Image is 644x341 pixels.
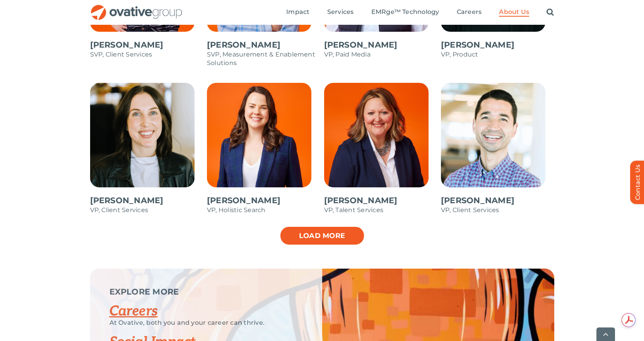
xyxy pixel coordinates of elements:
[280,226,365,245] a: Load more
[286,8,309,16] span: Impact
[499,8,529,16] span: About Us
[286,8,309,17] a: Impact
[499,8,529,17] a: About Us
[109,319,303,327] p: At Ovative, both you and your career can thrive.
[109,288,303,296] p: EXPLORE MORE
[90,4,183,11] a: OG_Full_horizontal_RGB
[457,8,482,17] a: Careers
[457,8,482,16] span: Careers
[371,8,439,16] span: EMRge™ Technology
[109,303,158,320] a: Careers
[371,8,439,17] a: EMRge™ Technology
[327,8,354,16] span: Services
[327,8,354,17] a: Services
[547,8,554,17] a: Search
